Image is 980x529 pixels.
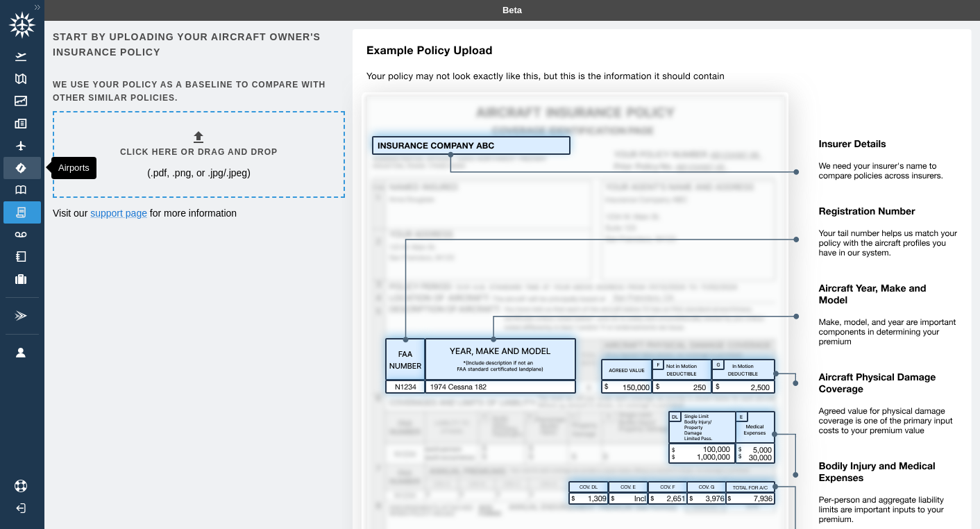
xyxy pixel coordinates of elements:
[53,206,342,220] p: Visit our for more information
[53,78,342,105] h6: We use your policy as a baseline to compare with other similar policies.
[120,146,278,159] h6: Click here or drag and drop
[53,29,342,60] h6: Start by uploading your aircraft owner's insurance policy
[147,166,251,180] p: (.pdf, .png, or .jpg/.jpeg)
[90,208,147,219] a: support page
